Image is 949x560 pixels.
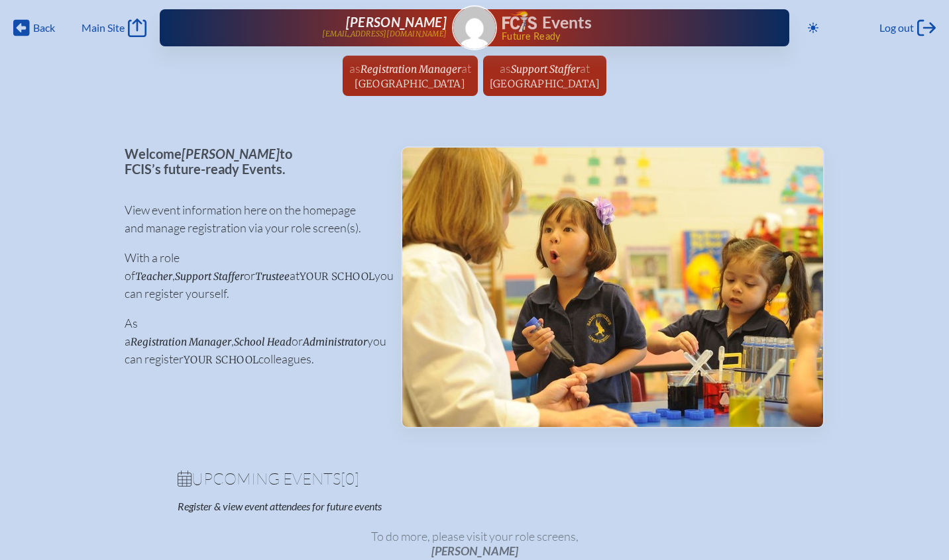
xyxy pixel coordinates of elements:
span: [GEOGRAPHIC_DATA] [490,77,600,90]
span: School Head [234,336,292,348]
span: Registration Manager [361,63,461,75]
span: Back [33,21,55,34]
span: your school [184,353,258,366]
img: Gravatar [453,7,496,49]
span: [PERSON_NAME] [346,14,447,30]
p: View event information here on the homepage and manage registration via your role screen(s). [125,201,380,237]
span: at [461,61,471,75]
a: Gravatar [452,5,497,50]
span: your school [300,270,374,283]
p: With a role of , or at you can register yourself. [125,249,380,303]
p: [EMAIL_ADDRESS][DOMAIN_NAME] [322,30,447,38]
span: Support Staffer [511,63,580,75]
a: Main Site [82,19,146,37]
span: [0] [341,469,359,489]
p: To do more, please visit your role screen s , [178,529,771,559]
span: as [349,61,361,75]
span: Administrator [303,336,367,348]
span: Registration Manager [131,336,231,348]
div: FCIS Events — Future ready [502,11,747,41]
img: Events [402,148,823,427]
span: Main Site [82,21,125,34]
span: as [500,61,511,75]
a: asSupport Stafferat[GEOGRAPHIC_DATA] [484,56,606,96]
h1: Upcoming Events [178,471,771,487]
p: As a , or you can register colleagues. [125,314,380,368]
p: Welcome to FCIS’s future-ready Events. [125,146,380,176]
p: Register & view event attendees for future events [178,500,528,513]
span: [PERSON_NAME] [431,543,518,558]
span: [GEOGRAPHIC_DATA] [355,77,465,90]
span: Log out [879,21,914,34]
span: Teacher [135,270,172,283]
span: at [580,61,590,75]
span: [PERSON_NAME] [182,146,280,162]
span: Trustee [255,270,290,283]
span: Support Staffer [175,270,244,283]
a: [PERSON_NAME][EMAIL_ADDRESS][DOMAIN_NAME] [202,15,447,41]
a: asRegistration Managerat[GEOGRAPHIC_DATA] [344,56,476,96]
span: Future Ready [502,32,747,41]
